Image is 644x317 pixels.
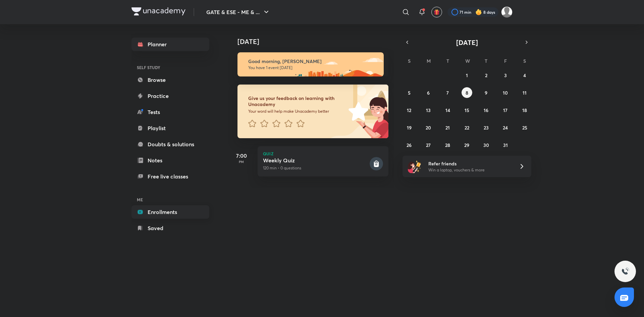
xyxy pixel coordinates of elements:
abbr: October 14, 2025 [445,107,450,113]
button: October 21, 2025 [442,122,453,133]
button: October 10, 2025 [500,87,511,98]
button: [DATE] [412,38,522,47]
button: October 13, 2025 [423,105,434,115]
abbr: October 16, 2025 [484,107,488,113]
h6: Give us your feedback on learning with Unacademy [248,95,346,107]
abbr: Tuesday [446,58,449,64]
button: October 11, 2025 [519,87,530,98]
button: October 7, 2025 [442,87,453,98]
abbr: October 11, 2025 [523,90,527,96]
h5: 7:00 [228,152,255,160]
button: October 27, 2025 [423,140,434,150]
h4: [DATE] [237,38,395,46]
a: Notes [131,154,209,167]
abbr: Wednesday [465,58,470,64]
button: October 6, 2025 [423,87,434,98]
h6: Refer friends [428,160,511,167]
p: Win a laptop, vouchers & more [428,167,511,173]
p: You have 1 event [DATE] [248,65,378,70]
button: October 2, 2025 [481,70,491,81]
abbr: October 8, 2025 [466,90,468,96]
abbr: October 23, 2025 [484,124,489,131]
span: [DATE] [456,38,478,47]
img: Prakhar Mishra [501,6,513,18]
button: October 5, 2025 [404,87,415,98]
img: avatar [434,9,440,15]
button: GATE & ESE - ME & ... [202,5,274,19]
abbr: Thursday [485,58,487,64]
button: October 19, 2025 [404,122,415,133]
abbr: October 18, 2025 [522,107,527,113]
abbr: October 27, 2025 [426,142,431,148]
a: Saved [131,221,209,235]
abbr: October 5, 2025 [408,90,411,96]
abbr: October 15, 2025 [465,107,469,113]
img: referral [408,160,421,173]
abbr: October 22, 2025 [465,124,469,131]
button: October 30, 2025 [481,140,491,150]
button: October 26, 2025 [404,140,415,150]
button: October 4, 2025 [519,70,530,81]
abbr: October 25, 2025 [522,124,527,131]
button: October 31, 2025 [500,140,511,150]
button: October 29, 2025 [462,140,472,150]
a: Practice [131,89,209,103]
abbr: October 10, 2025 [503,90,508,96]
button: October 9, 2025 [481,87,491,98]
abbr: October 12, 2025 [407,107,411,113]
button: October 20, 2025 [423,122,434,133]
a: Browse [131,73,209,87]
a: Tests [131,105,209,119]
abbr: October 9, 2025 [485,90,487,96]
button: October 28, 2025 [442,140,453,150]
button: avatar [431,7,442,17]
img: feedback_image [326,85,388,138]
a: Planner [131,38,209,51]
abbr: October 21, 2025 [445,124,450,131]
abbr: October 7, 2025 [446,90,449,96]
button: October 15, 2025 [462,105,472,115]
p: Quiz [263,152,383,156]
button: October 12, 2025 [404,105,415,115]
p: 120 min • 0 questions [263,165,368,171]
button: October 22, 2025 [462,122,472,133]
button: October 18, 2025 [519,105,530,115]
abbr: October 24, 2025 [503,124,508,131]
img: morning [237,52,384,76]
abbr: Friday [504,58,507,64]
abbr: October 4, 2025 [523,72,526,78]
img: Company Logo [131,7,185,15]
img: ttu [621,267,629,275]
img: streak [475,9,482,15]
abbr: October 20, 2025 [426,124,431,131]
p: PM [228,160,255,164]
abbr: October 13, 2025 [426,107,431,113]
abbr: October 1, 2025 [466,72,468,78]
abbr: Saturday [523,58,526,64]
button: October 23, 2025 [481,122,491,133]
abbr: October 29, 2025 [464,142,469,148]
p: Your word will help make Unacademy better [248,109,346,114]
a: Company Logo [131,7,185,17]
abbr: October 17, 2025 [503,107,507,113]
button: October 24, 2025 [500,122,511,133]
abbr: October 6, 2025 [427,90,430,96]
abbr: October 19, 2025 [407,124,412,131]
button: October 3, 2025 [500,70,511,81]
a: Playlist [131,121,209,135]
abbr: October 26, 2025 [407,142,412,148]
h5: Weekly Quiz [263,157,368,164]
h6: SELF STUDY [131,62,209,73]
a: Doubts & solutions [131,138,209,151]
button: October 8, 2025 [462,87,472,98]
button: October 14, 2025 [442,105,453,115]
abbr: October 31, 2025 [503,142,508,148]
a: Free live classes [131,170,209,183]
abbr: October 2, 2025 [485,72,487,78]
abbr: Sunday [408,58,411,64]
button: October 25, 2025 [519,122,530,133]
h6: Good morning, [PERSON_NAME] [248,58,378,64]
abbr: October 30, 2025 [483,142,489,148]
button: October 16, 2025 [481,105,491,115]
abbr: Monday [427,58,431,64]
